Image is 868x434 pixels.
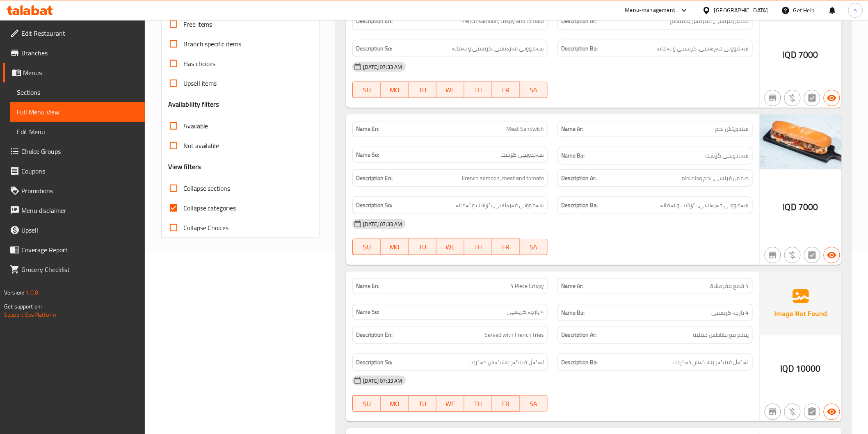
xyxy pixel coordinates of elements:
span: Sections [17,87,138,97]
strong: Name En: [356,125,379,133]
strong: Description Ba: [561,200,598,210]
strong: Description Ar: [561,16,596,26]
span: FR [496,398,517,410]
button: Purchased item [784,404,801,420]
span: 4 پارچە کریسپی [507,308,544,316]
span: Collapse Choices [183,223,229,233]
span: Menus [23,68,138,78]
strong: Description Ar: [561,330,596,340]
button: Available [824,404,840,420]
button: Not branch specific item [765,404,781,420]
span: Edit Menu [17,127,138,137]
span: Not available [183,141,219,151]
span: Grocery Checklist [21,265,138,274]
button: SU [352,82,381,98]
span: Edit Restaurant [21,28,138,38]
button: TH [464,82,492,98]
strong: Description So: [356,43,392,54]
button: TU [409,239,436,255]
button: SA [520,395,548,412]
span: Upsell [21,225,138,235]
button: MO [381,395,409,412]
span: IQD [781,361,794,377]
span: Branches [21,48,138,58]
h3: Availability filters [168,100,219,109]
button: Not has choices [804,404,820,420]
span: SA [523,398,544,410]
span: s [854,6,857,15]
strong: Description Ar: [561,173,596,183]
strong: Name Ar: [561,125,583,133]
span: سندويتش لحم [715,125,749,133]
strong: Description So: [356,357,392,368]
a: Edit Menu [10,122,145,142]
button: FR [492,82,520,98]
button: WE [436,239,464,255]
button: SU [352,239,381,255]
button: MO [381,82,409,98]
span: SU [356,241,377,253]
span: سەندویچی گۆشت [706,151,749,161]
span: TH [468,398,489,410]
span: TU [412,84,433,96]
span: 4 پارچە کریسپی [712,308,749,318]
strong: Description En: [356,16,393,26]
span: Upsell items [183,78,217,88]
button: Available [824,90,840,106]
span: Free items [183,19,212,29]
span: Served with French fries [484,330,544,340]
span: TH [468,241,489,253]
span: FR [496,84,517,96]
span: Coupons [21,166,138,176]
button: Not has choices [804,90,820,106]
button: TH [464,239,492,255]
a: Menu disclaimer [3,201,145,220]
a: Coupons [3,161,145,181]
span: [DATE] 07:33 AM [360,220,405,228]
button: TH [464,395,492,412]
a: Grocery Checklist [3,260,145,279]
a: Full Menu View [10,102,145,122]
span: French samoon, crispy and tomato [460,16,544,26]
img: Ae5nvW7+0k+MAAAAAElFTkSuQmCC [760,272,842,336]
span: سەندویچی گۆشت [500,151,544,159]
a: Edit Restaurant [3,23,145,43]
span: لەگەڵ فینگەر پێشکەش دەکرێت [674,357,749,368]
span: 7000 [798,47,818,63]
span: WE [440,398,461,410]
strong: Description En: [356,330,393,340]
span: Version: [4,287,24,298]
strong: Name So: [356,308,379,316]
span: IQD [783,47,797,63]
span: Branch specific items [183,39,242,49]
span: IQD [783,199,797,215]
span: [DATE] 07:33 AM [360,377,405,385]
span: TH [468,84,489,96]
a: Promotions [3,181,145,201]
button: SA [520,239,548,255]
button: TU [409,82,436,98]
span: French samoon, meat and tomato [462,173,544,183]
a: Support.OpsPlatform [4,309,56,320]
span: SU [356,84,377,96]
span: سەموونی فەرەنسی، گۆشت و تەماتە [455,200,544,210]
strong: Name Ba: [561,308,585,318]
strong: Description Ba: [561,43,598,54]
strong: Description En: [356,173,393,183]
button: WE [436,395,464,412]
span: صمون فرنسي، لحم وطماطم [682,173,749,183]
img: meat_sandwich638947267311705712.jpg [760,114,842,169]
span: TU [412,241,433,253]
span: Has choices [183,59,216,69]
span: Promotions [21,186,138,196]
strong: Name En: [356,282,379,290]
button: SU [352,395,381,412]
span: MO [384,241,405,253]
div: Menu-management [625,5,676,15]
button: Available [824,247,840,263]
button: WE [436,82,464,98]
span: Meat Sandwich [506,125,544,133]
span: MO [384,398,405,410]
span: لەگەڵ فینگەر پێشکەش دەکرێت [468,357,544,368]
a: Branches [3,43,145,63]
